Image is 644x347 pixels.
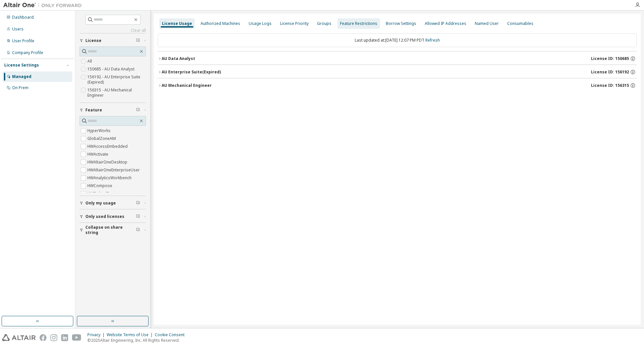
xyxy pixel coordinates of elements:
label: HWCompose [87,182,114,190]
div: AU Enterprise Suite (Expired) [162,69,221,75]
label: 150685 - AU Data Analyst [87,65,136,73]
label: HWAccessEmbedded [87,143,129,150]
img: linkedin.svg [61,334,68,341]
div: Consumables [507,21,533,26]
span: Clear filter [136,227,140,233]
div: Cookie Consent [155,332,188,337]
div: AU Data Analyst [162,56,195,61]
div: Managed [12,74,31,79]
button: Only my usage [80,196,146,210]
div: Allowed IP Addresses [425,21,466,26]
span: Clear filter [136,107,140,113]
img: instagram.svg [50,334,57,341]
span: License ID: 156315 [591,83,629,88]
span: Feature [85,107,102,113]
label: HWEmbedBasic [87,190,118,198]
img: altair_logo.svg [2,334,36,341]
img: Altair One [3,2,85,9]
div: Dashboard [12,15,34,20]
label: HyperWorks [87,127,112,135]
label: 156315 - AU Mechanical Engineer [87,86,146,99]
div: Authorized Machines [201,21,240,26]
p: © 2025 Altair Engineering, Inc. All Rights Reserved. [87,337,188,343]
div: Named User [475,21,499,26]
span: Clear filter [136,214,140,219]
div: Groups [317,21,331,26]
span: License [85,38,101,43]
div: License Usage [162,21,192,26]
div: Last updated at: [DATE] 12:07 PM PDT [158,33,637,47]
button: Feature [80,103,146,117]
div: AU Mechanical Engineer [162,83,212,88]
div: On Prem [12,85,28,90]
div: Company Profile [12,50,43,55]
a: Clear all [80,28,146,33]
span: Clear filter [136,38,140,43]
div: Privacy [87,332,107,337]
span: Only my usage [85,201,116,206]
button: AU Enterprise Suite(Expired)License ID: 156192 [158,65,637,79]
span: License ID: 150685 [591,56,629,61]
label: 156192 - AU Enterprise Suite (Expired) [87,73,146,86]
button: AU Data AnalystLicense ID: 150685 [158,51,637,66]
label: HWAnalyticsWorkbench [87,174,133,182]
button: Only used licenses [80,209,146,224]
span: Collapse on share string [85,225,136,235]
img: facebook.svg [40,334,46,341]
div: Users [12,27,24,32]
label: HWAltairOneDesktop [87,158,129,166]
div: Website Terms of Use [107,332,155,337]
div: Usage Logs [249,21,272,26]
div: Feature Restrictions [340,21,377,26]
button: License [80,33,146,48]
span: Clear filter [136,201,140,206]
span: Only used licenses [85,214,124,219]
button: Collapse on share string [80,223,146,237]
div: License Settings [4,63,39,68]
span: License ID: 156192 [591,69,629,75]
div: User Profile [12,38,34,44]
a: Refresh [425,37,440,43]
div: Borrow Settings [386,21,416,26]
button: AU Mechanical EngineerLicense ID: 156315 [158,78,637,93]
label: HWActivate [87,150,110,158]
label: GlobalZoneAM [87,135,117,143]
div: License Priority [280,21,309,26]
img: youtube.svg [72,334,81,341]
label: All [87,57,93,65]
label: HWAltairOneEnterpriseUser [87,166,141,174]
